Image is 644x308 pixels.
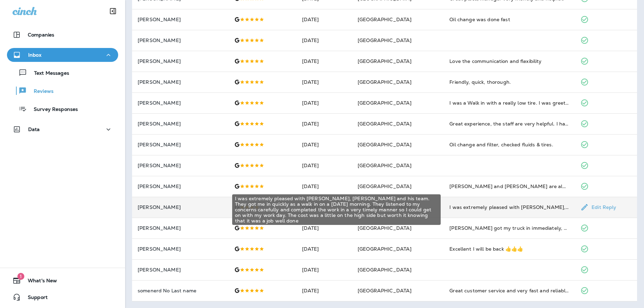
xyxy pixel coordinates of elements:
[7,274,118,287] button: 1What's New
[358,162,411,169] span: [GEOGRAPHIC_DATA]
[449,183,569,190] div: Orlando and Dave are always there to take care of you as a customer. Great customer service alway...
[138,17,223,22] p: [PERSON_NAME]
[296,238,352,259] td: [DATE]
[296,113,352,134] td: [DATE]
[138,288,223,293] p: somenerd No Last name
[296,176,352,197] td: [DATE]
[449,245,569,252] div: Excellent I will be back 👍👍👍
[589,204,616,210] p: Edit Reply
[138,142,223,147] p: [PERSON_NAME]
[296,155,352,176] td: [DATE]
[103,4,123,18] button: Collapse Sidebar
[138,121,223,127] p: [PERSON_NAME]
[449,16,569,23] div: Oil change was done fast
[138,246,223,252] p: [PERSON_NAME]
[7,290,118,304] button: Support
[138,204,223,210] p: [PERSON_NAME]
[358,246,411,252] span: [GEOGRAPHIC_DATA]
[138,79,223,85] p: [PERSON_NAME]
[28,127,40,132] p: Data
[138,163,223,168] p: [PERSON_NAME]
[358,121,411,127] span: [GEOGRAPHIC_DATA]
[27,70,69,77] p: Text Messages
[296,92,352,113] td: [DATE]
[358,37,411,43] span: [GEOGRAPHIC_DATA]
[7,48,118,62] button: Inbox
[449,287,569,294] div: Great customer service and very fast and reliable. I always come back to Jensen when my car is in...
[232,194,441,225] div: I was extremely pleased with [PERSON_NAME], [PERSON_NAME] and his team. They got me in quickly as...
[21,278,57,286] span: What's New
[28,32,54,38] p: Companies
[358,16,411,23] span: [GEOGRAPHIC_DATA]
[21,294,48,303] span: Support
[28,52,41,58] p: Inbox
[449,79,569,86] div: Friendly, quick, thorough.
[138,58,223,64] p: [PERSON_NAME]
[358,141,411,148] span: [GEOGRAPHIC_DATA]
[296,51,352,72] td: [DATE]
[7,102,118,116] button: Survey Responses
[296,30,352,51] td: [DATE]
[17,273,24,280] span: 1
[449,141,569,148] div: Oil change and filter, checked fluids & tires.
[296,280,352,301] td: [DATE]
[296,259,352,280] td: [DATE]
[296,218,352,238] td: [DATE]
[449,120,569,127] div: Great experience, the staff are very helpful. I had a set of tires replace, the time was quick an...
[7,122,118,136] button: Data
[449,204,569,211] div: I was extremely pleased with Jensen Tire, Orlando and his team. They got me in quickly as a walk ...
[138,100,223,106] p: [PERSON_NAME]
[296,134,352,155] td: [DATE]
[27,88,54,95] p: Reviews
[296,9,352,30] td: [DATE]
[7,28,118,42] button: Companies
[358,183,411,189] span: [GEOGRAPHIC_DATA]
[358,100,411,106] span: [GEOGRAPHIC_DATA]
[138,38,223,43] p: [PERSON_NAME]
[449,225,569,232] div: Orlando got my truck in immediately, and got me into new tires and back on the road!! Highly reco...
[358,267,411,273] span: [GEOGRAPHIC_DATA]
[358,79,411,85] span: [GEOGRAPHIC_DATA]
[7,83,118,98] button: Reviews
[138,184,223,189] p: [PERSON_NAME]
[358,58,411,64] span: [GEOGRAPHIC_DATA]
[7,65,118,80] button: Text Messages
[138,267,223,273] p: [PERSON_NAME]
[449,58,569,65] div: Love the communication and flexibility
[358,287,411,294] span: [GEOGRAPHIC_DATA]
[138,225,223,231] p: [PERSON_NAME]
[296,72,352,92] td: [DATE]
[27,106,78,113] p: Survey Responses
[449,99,569,106] div: I was a Walk in with a really low tire. I was greeted politely and was in and out in about an hou...
[358,225,411,231] span: [GEOGRAPHIC_DATA]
